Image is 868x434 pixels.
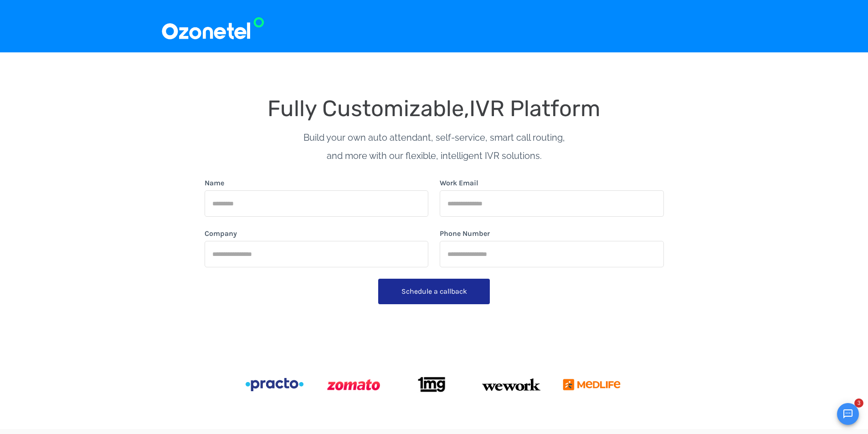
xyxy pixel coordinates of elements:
[401,287,467,296] span: Schedule a callback
[205,178,224,189] label: Name
[267,95,469,122] span: Fully Customizable,
[205,228,237,239] label: Company
[378,279,490,304] button: Schedule a callback
[440,228,490,239] label: Phone Number
[854,398,863,408] span: 3
[469,95,601,122] span: IVR Platform
[303,132,565,143] span: Build your own auto attendant, self-service, smart call routing,
[327,150,542,161] span: and more with our flexible, intelligent IVR solutions.
[837,403,859,425] button: Open chat
[205,178,664,316] form: form
[440,178,478,189] label: Work Email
